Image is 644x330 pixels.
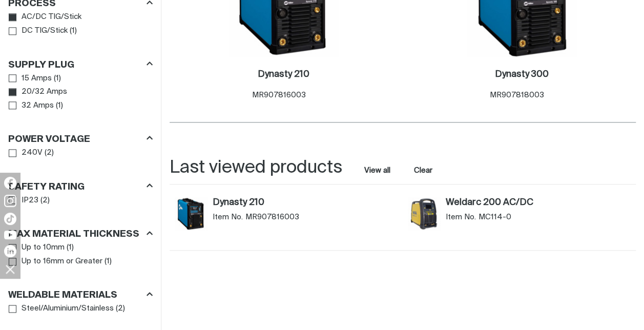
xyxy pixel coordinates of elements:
[9,302,114,316] a: Steel/Aluminium/Stainless
[252,91,305,99] span: MR907816003
[54,73,61,85] span: ( 1 )
[9,255,102,269] a: Up to 16mm or Greater
[8,132,153,146] div: Power Voltage
[8,134,90,146] h3: Power Voltage
[70,25,77,37] span: ( 1 )
[40,195,50,207] span: ( 2 )
[22,303,114,315] span: Steel/Aluminium/Stainless
[8,59,74,71] h3: Supply Plug
[8,57,153,71] div: Supply Plug
[495,70,549,79] h2: Dynasty 300
[22,11,81,23] span: AC/DC TIG/Stick
[408,197,441,230] img: Weldarc 200 AC/DC
[22,242,65,254] span: Up to 10mm
[9,241,152,268] ul: Max Material Thickness
[403,195,636,240] article: Weldarc 200 AC/DC (MC114-0)
[22,256,102,267] span: Up to 16mm or Greater
[412,163,435,177] button: Clear all last viewed products
[8,229,139,240] h3: Max Material Thickness
[22,100,54,112] span: 32 Amps
[8,290,117,301] h3: Weldable Materials
[9,85,67,99] a: 20/32 Amps
[9,24,68,38] a: DC TIG/Stick
[2,260,19,278] img: hide socials
[22,73,52,85] span: 15 Amps
[9,72,152,113] ul: Supply Plug
[22,86,67,98] span: 20/32 Amps
[9,146,152,160] ul: Power Voltage
[4,177,16,189] img: Facebook
[4,245,16,257] img: LinkedIn
[9,10,81,24] a: AC/DC TIG/Stick
[9,146,43,160] a: 240V
[9,302,152,316] ul: Weldable Materials
[170,195,403,240] article: Dynasty 210 (MR907816003)
[9,241,65,255] a: Up to 10mm
[170,156,342,179] h2: Last viewed products
[213,212,243,222] span: Item No.
[67,242,74,254] span: ( 1 )
[364,166,390,176] a: View all last viewed products
[8,227,153,241] div: Max Material Thickness
[495,69,549,80] a: Dynasty 300
[8,288,153,302] div: Weldable Materials
[9,194,38,208] a: IP23
[22,147,43,159] span: 240V
[56,100,63,112] span: ( 1 )
[22,25,68,37] span: DC TIG/Stick
[446,212,476,222] span: Item No.
[175,197,207,230] img: Dynasty 210
[9,10,152,37] ul: Process
[116,303,125,315] span: ( 2 )
[9,72,52,86] a: 15 Amps
[9,99,54,113] a: 32 Amps
[446,197,631,209] a: Weldarc 200 AC/DC
[258,70,309,79] h2: Dynasty 210
[4,213,16,225] img: TikTok
[45,147,54,159] span: ( 2 )
[22,195,38,207] span: IP23
[258,69,309,80] a: Dynasty 210
[478,212,511,222] span: MC114-0
[245,212,299,222] span: MR907816003
[213,197,398,209] a: Dynasty 210
[490,91,544,99] span: MR907818003
[105,256,112,267] span: ( 1 )
[4,195,16,207] img: Instagram
[8,179,153,193] div: Safety Rating
[8,181,85,193] h3: Safety Rating
[9,194,152,208] ul: Safety Rating
[4,231,16,239] img: YouTube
